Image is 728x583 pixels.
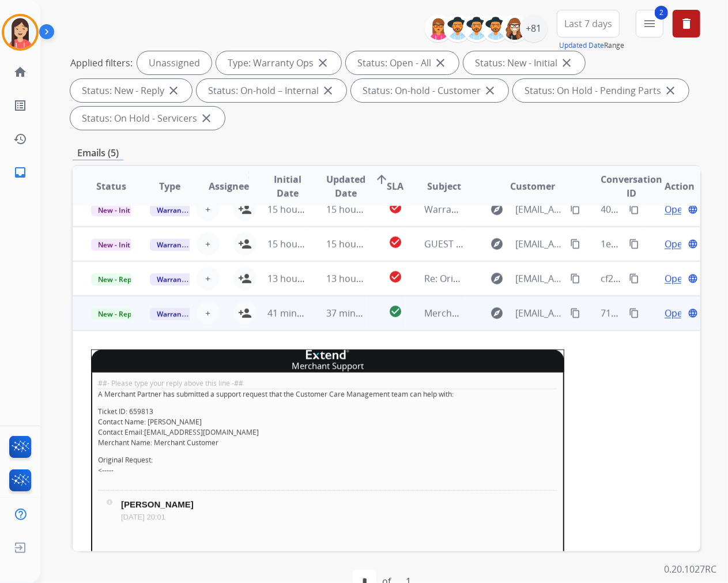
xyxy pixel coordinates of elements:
span: New - Initial [91,204,145,216]
span: 37 minutes ago [326,307,393,319]
mat-icon: list_alt [13,99,27,112]
p: Original Request: <----- [98,455,557,476]
span: GUEST [PERSON_NAME] [PERSON_NAME]/ SO$ 233H579996 [424,238,680,250]
span: Open [665,272,688,285]
span: Conversation ID [601,172,663,200]
span: SLA [387,179,403,193]
div: +81 [520,14,548,42]
span: Warranty Ops [150,204,209,216]
div: Type: Warranty Ops [216,51,341,74]
span: Assignee [209,179,249,193]
mat-icon: person_add [238,306,252,320]
div: Status: On Hold - Pending Parts [513,79,689,102]
img: avatar [4,16,36,48]
span: Warranty Ops [150,308,209,320]
mat-icon: content_copy [629,273,639,284]
span: 41 minutes ago [267,307,334,319]
button: + [197,232,220,255]
span: 13 hours ago [267,272,325,285]
div: Status: Open - All [346,51,459,74]
button: + [197,198,220,221]
mat-icon: close [433,56,447,70]
p: A Merchant Partner has submitted a support request that the Customer Care Management team can hel... [98,389,557,400]
span: Warranty Ops [150,239,209,251]
span: 15 hours ago [326,238,383,250]
span: New - Initial [91,239,145,251]
mat-icon: check_circle [388,235,402,249]
p: 0.20.1027RC [664,562,716,576]
mat-icon: person_add [238,237,252,251]
p: Emails (5) [73,146,123,160]
mat-icon: language [688,239,698,249]
span: 15 hours ago [267,238,325,250]
span: Status [96,179,126,193]
span: + [205,237,210,251]
span: Range [559,40,624,50]
td: Merchant Support [92,359,564,373]
mat-icon: home [13,65,27,79]
mat-icon: content_copy [570,273,580,284]
mat-icon: inbox [13,166,27,179]
mat-icon: close [560,56,574,70]
div: Status: New - Initial [463,51,585,74]
div: Status: On-hold – Internal [197,79,346,102]
mat-icon: close [167,84,180,97]
span: + [205,272,210,285]
mat-icon: person_add [238,272,252,285]
mat-icon: content_copy [629,308,639,318]
mat-icon: history [13,132,27,146]
span: 15 hours ago [326,203,383,216]
div: Status: On Hold - Servicers [70,107,225,130]
span: + [205,202,210,216]
span: Initial Date [267,172,307,200]
a: [EMAIL_ADDRESS][DOMAIN_NAME] [144,427,259,437]
span: Last 7 days [564,21,612,26]
span: 2 [655,6,668,20]
mat-icon: language [688,308,698,318]
mat-icon: check_circle [388,304,402,318]
span: Type [159,179,180,193]
mat-icon: delete [680,17,693,31]
p: Applied filters: [70,56,133,70]
mat-icon: language [688,204,698,215]
span: [EMAIL_ADDRESS][DOMAIN_NAME] [516,202,564,216]
button: Updated Date [559,41,604,50]
p: Ticket ID: 659813 Contact Name: [PERSON_NAME] Contact Email: Merchant Name: Merchant Customer [98,407,557,448]
mat-icon: close [199,111,213,125]
mat-icon: close [483,84,497,97]
mat-icon: content_copy [570,239,580,249]
mat-icon: explore [491,306,504,320]
p: [DATE] 20:01 [121,510,557,524]
button: + [197,302,220,325]
span: [EMAIL_ADDRESS][DOMAIN_NAME] [516,306,564,320]
span: Updated Date [326,172,365,200]
mat-icon: explore [491,272,504,285]
button: 2 [636,10,663,37]
span: [EMAIL_ADDRESS][DOMAIN_NAME] [516,272,564,285]
div: Unassigned [137,51,212,74]
mat-icon: explore [491,237,504,251]
span: Re: Original Invoice 725006188236 [424,272,571,285]
span: Warranty Ops [150,273,209,285]
th: Action [642,166,700,206]
span: Open [665,202,688,216]
img: company logo [306,350,349,359]
mat-icon: arrow_upward [375,172,388,186]
span: Customer [510,179,555,193]
mat-icon: person_add [238,202,252,216]
span: 13 hours ago [326,272,383,285]
mat-icon: explore [491,202,504,216]
mat-icon: language [688,273,698,284]
mat-icon: content_copy [629,204,639,215]
button: + [197,267,220,290]
span: 15 hours ago [267,203,325,216]
div: ##- Please type your reply above this line -## [98,378,557,389]
mat-icon: content_copy [629,239,639,249]
span: Subject [427,179,461,193]
mat-icon: close [663,84,677,97]
mat-icon: content_copy [570,204,580,215]
strong: [PERSON_NAME] [121,499,194,509]
div: Status: New - Reply [70,79,192,102]
mat-icon: check_circle [388,201,402,215]
span: Merchant Escalation Notification for Request 659813 [424,307,652,319]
